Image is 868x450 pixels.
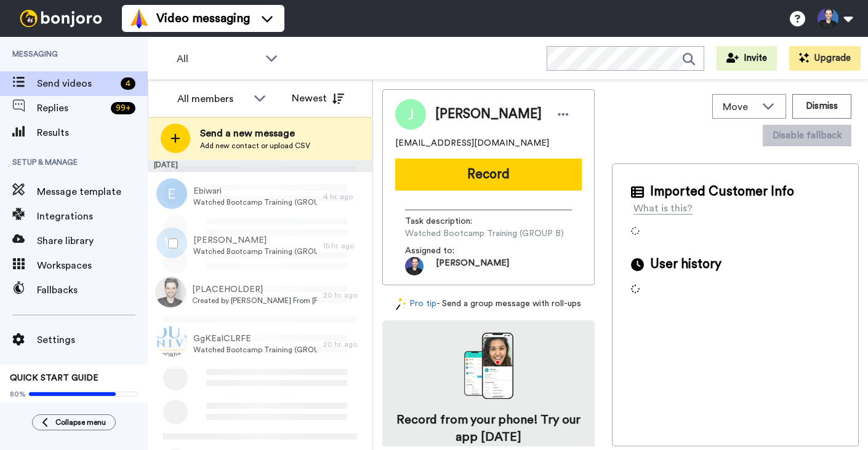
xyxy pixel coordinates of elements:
button: Collapse menu [32,414,116,430]
span: Watched Bootcamp Training (GROUP A) [193,247,317,256]
span: [PERSON_NAME] [436,257,509,275]
h4: Record from your phone! Try our app [DATE] [395,411,582,446]
span: Share library [37,234,148,248]
span: Watched Bootcamp Training (GROUP A) [193,197,317,207]
button: Invite [717,46,777,71]
img: 6be86ef7-c569-4fce-93cb-afb5ceb4fafb-1583875477.jpg [405,257,424,275]
span: Send videos [37,76,116,91]
span: Workspaces [37,258,148,273]
span: Results [37,125,148,140]
span: Created by [PERSON_NAME] From [PERSON_NAME][GEOGRAPHIC_DATA] [192,296,317,306]
span: Imported Customer Info [650,183,794,201]
img: e.png [156,178,187,209]
span: Send yourself a test [10,401,138,411]
div: 15 hr. ago [323,241,366,251]
img: Image of Joshua [395,99,426,130]
span: Watched Bootcamp Training (GROUP B) [405,227,564,240]
span: Fallbacks [37,283,148,298]
img: 6e068e8c-427a-4d8a-b15f-36e1abfcd730 [155,277,186,307]
span: Collapse menu [55,417,106,427]
span: GgKEaICLRFE [193,333,317,345]
span: All [177,52,259,66]
div: All members [177,92,247,106]
div: What is this? [633,201,693,216]
span: Replies [37,101,106,116]
span: Add new contact or upload CSV [200,141,310,151]
span: Ebiwari [193,185,317,197]
div: [DATE] [148,160,372,172]
span: Send a new message [200,126,310,141]
span: 80% [10,389,26,399]
span: User history [650,255,721,274]
img: bj-logo-header-white.svg [15,10,107,27]
div: 20 hr. ago [323,290,366,300]
img: magic-wand.svg [396,298,407,310]
button: Record [395,159,582,191]
span: Task description : [405,215,491,227]
button: Disable fallback [763,125,851,146]
span: Message template [37,184,148,199]
span: [PLACEHOLDER] [192,283,317,296]
a: Pro tip [396,298,436,310]
span: Video messaging [156,10,250,27]
button: Dismiss [792,94,851,119]
div: 20 hr. ago [323,339,366,349]
button: Newest [283,86,353,111]
div: 99 + [111,102,135,114]
span: Move [723,100,756,114]
span: [PERSON_NAME] [193,234,317,247]
img: 83d145ea-5566-40c6-868b-7d673ae10dce.png [156,326,187,357]
span: Watched Bootcamp Training (GROUP A) [193,345,317,355]
span: QUICK START GUIDE [10,374,98,382]
span: Integrations [37,209,148,224]
img: vm-color.svg [129,9,149,28]
span: [PERSON_NAME] [435,105,542,124]
div: 4 [121,77,135,90]
span: Assigned to: [405,245,491,257]
span: [EMAIL_ADDRESS][DOMAIN_NAME] [395,137,549,149]
div: - Send a group message with roll-ups [382,298,595,310]
img: download [464,333,513,399]
button: Upgrade [789,46,861,71]
span: Settings [37,333,148,347]
div: 4 hr. ago [323,192,366,202]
